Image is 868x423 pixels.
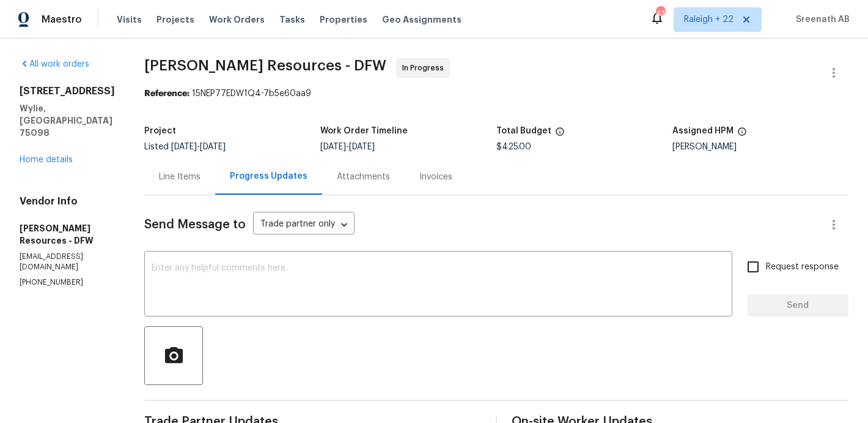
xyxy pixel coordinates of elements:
[419,171,452,183] div: Invoices
[320,127,408,135] h5: Work Order Timeline
[144,127,176,135] h5: Project
[171,143,197,151] span: [DATE]
[20,195,115,208] h4: Vendor Info
[791,13,850,26] span: Sreenath AB
[144,143,226,151] span: Listed
[144,58,386,73] span: [PERSON_NAME] Resources - DFW
[349,143,375,151] span: [DATE]
[382,13,462,26] span: Geo Assignments
[279,15,305,24] span: Tasks
[159,171,200,183] div: Line Items
[672,143,848,151] div: [PERSON_NAME]
[209,13,265,26] span: Work Orders
[20,277,115,288] p: [PHONE_NUMBER]
[320,13,367,26] span: Properties
[672,127,734,135] h5: Assigned HPM
[656,7,664,20] div: 437
[42,13,82,26] span: Maestro
[766,261,839,274] span: Request response
[20,222,115,247] h5: [PERSON_NAME] Resources - DFW
[253,215,355,235] div: Trade partner only
[144,88,848,100] div: 15NEP77EDW1Q4-7b5e60aa9
[684,13,734,26] span: Raleigh + 22
[496,127,551,135] h5: Total Budget
[200,143,226,151] span: [DATE]
[337,171,390,183] div: Attachments
[20,252,115,272] p: [EMAIL_ADDRESS][DOMAIN_NAME]
[171,143,226,151] span: -
[555,127,565,143] span: The total cost of line items that have been proposed by Opendoor. This sum includes line items th...
[117,13,142,26] span: Visits
[20,85,115,97] h2: [STREET_ADDRESS]
[320,143,346,151] span: [DATE]
[20,102,115,139] h5: Wylie, [GEOGRAPHIC_DATA] 75098
[402,62,449,74] span: In Progress
[230,170,307,182] div: Progress Updates
[737,127,747,143] span: The hpm assigned to this work order.
[496,143,531,151] span: $425.00
[156,13,194,26] span: Projects
[320,143,375,151] span: -
[20,60,89,69] a: All work orders
[20,155,73,164] a: Home details
[144,219,246,231] span: Send Message to
[144,89,189,98] b: Reference:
